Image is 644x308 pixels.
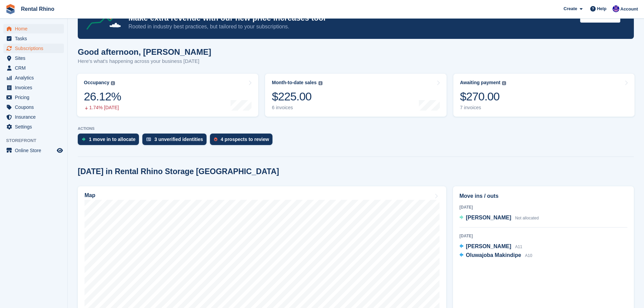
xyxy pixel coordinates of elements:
[82,137,86,141] img: move_ins_to_allocate_icon-fdf77a2bb77ea45bf5b3d319d69a93e2d87916cf1d5bf7949dd705db3b84f3ca.svg
[3,44,64,53] a: menu
[221,137,269,142] div: 4 prospects to review
[77,74,258,117] a: Occupancy 26.12% 1.74% [DATE]
[15,73,55,82] span: Analytics
[3,24,64,33] a: menu
[3,53,64,63] a: menu
[210,134,276,148] a: 4 prospects to review
[459,204,627,210] div: [DATE]
[3,112,64,122] a: menu
[3,146,64,155] a: menu
[460,105,506,111] div: 7 invoices
[154,137,203,142] div: 3 unverified identities
[459,192,627,200] h2: Move ins / outs
[15,34,55,43] span: Tasks
[597,5,606,12] span: Help
[466,215,511,220] span: [PERSON_NAME]
[453,74,635,117] a: Awaiting payment $270.00 7 invoices
[3,102,64,112] a: menu
[265,74,446,117] a: Month-to-date sales $225.00 6 invoices
[146,137,151,141] img: verify_identity-adf6edd0f0f0b5bbfe63781bf79b02c33cf7c696d77639b501bdc392416b5a36.svg
[459,242,522,251] a: [PERSON_NAME] A11
[15,122,55,132] span: Settings
[15,93,55,102] span: Pricing
[15,24,55,33] span: Home
[15,112,55,122] span: Insurance
[15,102,55,112] span: Coupons
[459,214,539,222] a: [PERSON_NAME] Not allocated
[89,137,136,142] div: 1 move in to allocate
[3,122,64,132] a: menu
[515,244,522,249] span: A11
[84,80,109,86] div: Occupancy
[15,146,55,155] span: Online Store
[78,134,142,148] a: 1 move in to allocate
[3,73,64,82] a: menu
[3,83,64,92] a: menu
[78,167,279,176] h2: [DATE] in Rental Rhino Storage [GEOGRAPHIC_DATA]
[620,6,638,13] span: Account
[18,3,57,15] a: Rental Rhino
[15,83,55,92] span: Invoices
[525,253,532,258] span: A10
[84,105,121,111] div: 1.74% [DATE]
[15,53,55,63] span: Sites
[459,233,627,239] div: [DATE]
[6,137,67,144] span: Storefront
[5,4,16,14] img: stora-icon-8386f47178a22dfd0bd8f6a31ec36ba5ce8667c1dd55bd0f319d3a0aa187defe.svg
[272,80,316,86] div: Month-to-date sales
[84,90,121,103] div: 26.12%
[15,44,55,53] span: Subscriptions
[502,81,506,85] img: icon-info-grey-7440780725fd019a000dd9b08b2336e03edf1995a4989e88bcd33f0948082b44.svg
[78,57,211,65] p: Here's what's happening across your business [DATE]
[272,105,322,111] div: 6 invoices
[466,252,521,258] span: Oluwajoba Makindipe
[460,80,501,86] div: Awaiting payment
[460,90,506,103] div: $270.00
[564,5,577,12] span: Create
[111,81,115,85] img: icon-info-grey-7440780725fd019a000dd9b08b2336e03edf1995a4989e88bcd33f0948082b44.svg
[78,126,634,131] p: ACTIONS
[85,192,95,198] h2: Map
[3,63,64,73] a: menu
[3,34,64,43] a: menu
[56,146,64,155] a: Preview store
[613,5,619,12] img: Ari Kolas
[466,243,511,249] span: [PERSON_NAME]
[15,63,55,73] span: CRM
[459,251,532,260] a: Oluwajoba Makindipe A10
[214,137,217,141] img: prospect-51fa495bee0391a8d652442698ab0144808aea92771e9ea1ae160a38d050c398.svg
[318,81,323,85] img: icon-info-grey-7440780725fd019a000dd9b08b2336e03edf1995a4989e88bcd33f0948082b44.svg
[3,93,64,102] a: menu
[272,90,322,103] div: $225.00
[78,47,211,56] h1: Good afternoon, [PERSON_NAME]
[142,134,210,148] a: 3 unverified identities
[515,216,539,220] span: Not allocated
[128,23,575,30] p: Rooted in industry best practices, but tailored to your subscriptions.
